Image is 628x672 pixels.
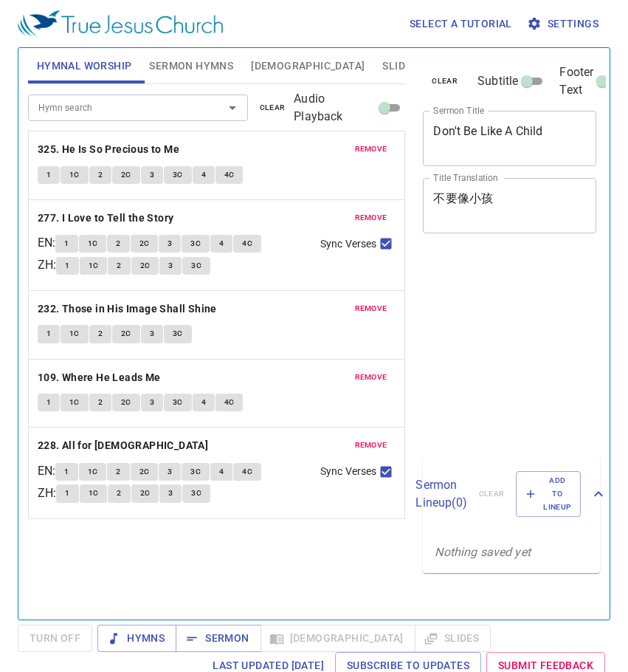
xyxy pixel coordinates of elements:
button: 2C [112,166,140,184]
span: 1C [88,237,98,250]
button: 1C [61,166,89,184]
button: 1C [79,463,107,481]
button: 2C [112,325,140,343]
b: 277. I Love to Tell the Story [38,209,174,227]
button: 2 [107,235,129,253]
textarea: Don't Be Like A Child [433,124,586,152]
span: 3 [150,396,154,409]
span: 4 [201,396,206,409]
button: 1 [56,257,78,275]
div: Sermon Lineup(0)clearAdd to Lineup [423,456,600,532]
button: 228. All for [DEMOGRAPHIC_DATA] [38,436,211,455]
span: clear [260,101,286,114]
img: True Jesus Church [18,10,223,37]
span: 4 [219,465,224,479]
button: 4C [215,394,244,411]
span: 1 [65,487,69,500]
button: 2 [89,325,111,343]
button: 1 [55,235,77,253]
button: 3C [164,394,192,411]
span: remove [355,371,387,384]
button: Select a tutorial [404,10,518,38]
span: 3C [190,237,201,250]
button: 1 [55,463,77,481]
span: 1 [46,396,51,409]
span: 3C [190,465,201,479]
span: 2 [98,327,103,340]
button: 2 [108,484,130,502]
p: EN : [38,462,55,480]
button: 1C [79,235,107,253]
span: Sermon [187,629,249,648]
span: remove [355,143,387,156]
button: Settings [524,10,604,38]
span: 2 [117,487,121,500]
span: [DEMOGRAPHIC_DATA] [251,57,365,75]
button: clear [251,99,294,117]
span: 1C [69,168,80,182]
button: 3 [141,394,163,411]
button: remove [346,368,396,386]
button: 1 [38,325,60,343]
button: remove [346,436,396,454]
button: 3C [164,166,192,184]
span: clear [432,75,458,88]
textarea: 不要像小孩 [433,191,586,219]
button: 1 [38,394,60,411]
button: 2C [131,257,159,275]
span: 3 [150,327,154,340]
p: EN : [38,234,55,252]
span: Add to Lineup [525,474,571,515]
button: 3 [159,235,181,253]
span: 1 [46,327,51,340]
span: 2 [116,465,120,479]
p: ZH : [38,256,56,274]
span: Sync Verses [320,236,376,252]
button: 3C [182,235,210,253]
span: 4C [224,168,235,182]
button: 3C [164,325,192,343]
b: 109. Where He Leads Me [38,368,161,387]
span: remove [355,439,387,452]
span: 3C [173,168,183,182]
span: 2C [140,487,151,500]
span: Hymnal Worship [37,57,132,75]
button: 2 [89,394,111,411]
span: 4 [201,168,206,182]
span: 1C [69,396,80,409]
span: remove [355,302,387,315]
button: 3C [182,257,210,275]
span: 1C [88,465,98,479]
p: ZH : [38,484,56,502]
button: 3C [182,463,210,481]
span: 4C [242,465,252,479]
span: 1C [69,327,80,340]
button: 1C [61,325,89,343]
span: 2 [117,259,121,272]
span: 2 [98,168,103,182]
button: 277. I Love to Tell the Story [38,209,176,227]
button: 3 [159,257,182,275]
span: 2C [139,465,150,479]
span: 1C [89,259,99,272]
b: 228. All for [DEMOGRAPHIC_DATA] [38,436,208,455]
button: 1C [80,484,108,502]
button: 3 [159,484,182,502]
button: 3 [141,166,163,184]
button: 2C [112,394,140,411]
span: Footer Text [559,64,593,99]
button: 3 [159,463,181,481]
button: 1 [56,484,78,502]
button: 2 [89,166,111,184]
span: Sync Verses [320,464,376,479]
span: 3C [191,259,201,272]
button: Open [222,97,243,118]
button: 4C [215,166,244,184]
button: 4 [193,166,215,184]
span: Subtitle [477,72,518,90]
button: 2 [107,463,129,481]
span: 3C [173,396,183,409]
p: Sermon Lineup ( 0 ) [415,476,466,512]
span: 3 [168,465,172,479]
span: 3 [150,168,154,182]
